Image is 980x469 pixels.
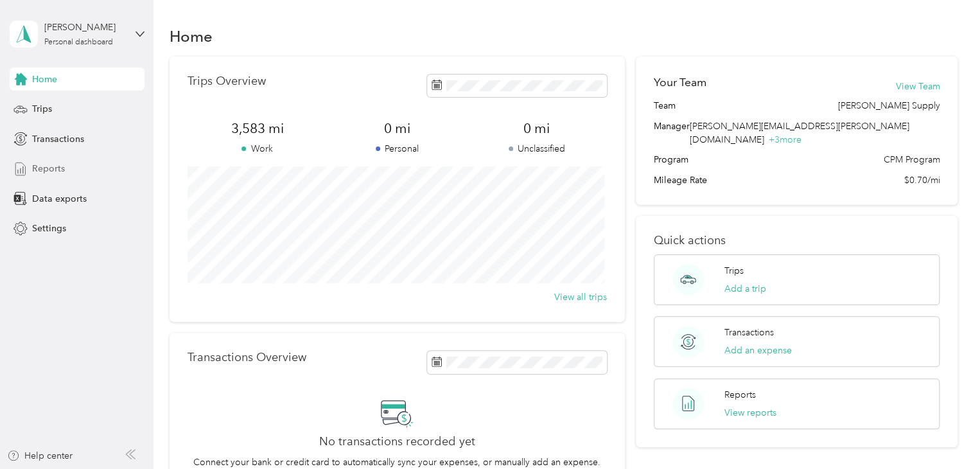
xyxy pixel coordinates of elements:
div: [PERSON_NAME] [44,21,125,34]
span: Data exports [32,192,87,206]
h1: Home [170,30,213,43]
h2: Your Team [654,75,706,91]
span: Mileage Rate [654,173,707,187]
span: Trips [32,102,52,116]
span: [PERSON_NAME][EMAIL_ADDRESS][PERSON_NAME][DOMAIN_NAME] [690,121,909,145]
button: Add an expense [724,344,792,357]
button: View Team [895,80,940,93]
span: Reports [32,162,65,175]
span: Transactions [32,132,84,146]
button: Add a trip [724,282,766,296]
span: Home [32,73,57,86]
span: [PERSON_NAME] Supply [837,99,940,112]
span: 0 mi [327,119,467,137]
span: $0.70/mi [904,173,940,187]
span: Settings [32,222,66,235]
iframe: Everlance-gr Chat Button Frame [908,397,980,469]
span: Team [654,99,676,112]
p: Connect your bank or credit card to automatically sync your expenses, or manually add an expense. [193,456,600,469]
p: Transactions [724,326,774,339]
span: CPM Program [883,153,940,166]
p: Trips Overview [188,75,266,88]
button: View all trips [554,290,607,304]
div: Personal dashboard [44,39,113,46]
p: Unclassified [467,142,607,155]
p: Personal [327,142,467,155]
p: Transactions Overview [188,351,306,364]
span: Manager [654,119,690,146]
p: Quick actions [654,234,940,247]
p: Work [188,142,328,155]
p: Reports [724,388,756,402]
button: View reports [724,406,776,420]
p: Trips [724,264,744,278]
h2: No transactions recorded yet [319,435,475,448]
span: + 3 more [769,134,801,145]
span: Program [654,153,688,166]
button: Help center [7,449,73,463]
span: 3,583 mi [188,119,328,137]
span: 0 mi [467,119,607,137]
